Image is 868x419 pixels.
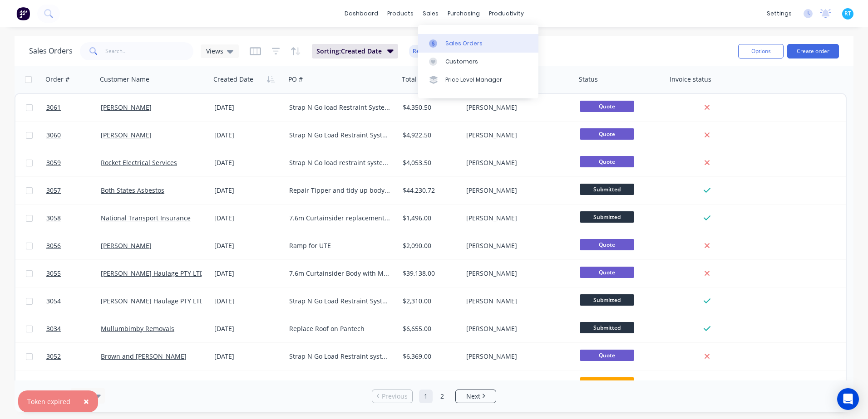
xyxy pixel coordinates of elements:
div: [PERSON_NAME] [466,158,567,167]
a: [PERSON_NAME] [101,103,152,112]
div: Strap N Go Load Restraint systems for a B Double [289,352,390,361]
div: Order # [45,75,69,84]
div: [DATE] [214,103,282,112]
div: $1,496.00 [403,214,456,223]
span: 3059 [46,158,61,167]
div: Sales Orders [445,39,483,48]
a: Next page [456,392,496,401]
div: [DATE] [214,158,282,167]
span: 3056 [46,241,61,250]
span: Submitted [580,322,634,333]
div: $0.00 [403,380,456,389]
div: Strap N Go load Restraint System for 10 plt curtainsider [289,103,390,112]
span: Previous [382,392,408,401]
a: Page 2 [435,390,449,403]
a: 3051 [46,370,101,398]
span: Submitted [580,294,634,306]
div: Strap N Go load restraint system for a 22plt Trailer with straight roof [289,158,390,167]
div: Price Level Manager [445,76,502,84]
span: Quote [580,350,634,361]
div: $6,655.00 [403,324,456,333]
div: $6,369.00 [403,352,456,361]
span: Next [466,392,480,401]
div: 7.6m Curtainsider Body with Manitou provisions at the rear. [289,269,390,278]
ul: Pagination [368,390,500,403]
span: RT [844,10,851,18]
a: 3057 [46,177,101,204]
span: 3054 [46,297,61,306]
div: [PERSON_NAME] [466,131,567,140]
span: Sorting: Created Date [316,47,382,56]
div: $4,053.50 [403,158,456,167]
div: sales [418,7,443,20]
div: purchasing [443,7,484,20]
span: Views [206,46,223,56]
div: 7.6m Curtainsider replacement Claim no 537836 - 460782Herb [PERSON_NAME] Haulage [289,214,390,223]
span: Submitted [580,211,634,223]
div: Created Date [213,75,253,84]
div: Ramp for UTE [289,241,390,250]
a: Previous page [372,392,412,401]
div: [PERSON_NAME] [466,297,567,306]
span: 3057 [46,186,61,195]
button: Close [74,390,98,412]
div: [PERSON_NAME] [466,241,567,250]
div: [DATE] [214,241,282,250]
a: 3052 [46,343,101,370]
a: Tweed Valley Tree Services [101,380,182,388]
div: [DATE] [214,352,282,361]
div: products [383,7,418,20]
span: Quote [580,156,634,167]
div: productivity [484,7,528,20]
a: Sales Orders [418,34,538,52]
button: Options [738,44,784,58]
div: [DATE] [214,269,282,278]
div: PO # [288,75,303,84]
a: Customers [418,53,538,71]
span: 3060 [46,131,61,140]
div: [DATE] [214,131,282,140]
a: 3054 [46,287,101,315]
button: Reset [409,45,431,58]
a: Brown and [PERSON_NAME] [101,352,187,361]
div: [PERSON_NAME] [466,269,567,278]
div: Total ($) [402,75,426,84]
a: dashboard [340,7,383,20]
a: Both States Asbestos [101,186,164,195]
span: 3058 [46,214,61,223]
div: $2,310.00 [403,297,456,306]
span: Quote [580,239,634,250]
div: Invoice status [670,75,711,84]
span: Quote [580,101,634,112]
a: 3061 [46,94,101,121]
a: [PERSON_NAME] Haulage PTY LTD [101,269,204,278]
div: [DATE] [214,186,282,195]
a: 3060 [46,122,101,149]
span: Quote [580,128,634,140]
div: [DATE] [214,297,282,306]
div: [DATE] [214,214,282,223]
div: Customer Name [100,75,149,84]
a: [PERSON_NAME] [101,241,152,250]
div: Status [579,75,598,84]
div: $39,138.00 [403,269,456,278]
span: × [84,395,89,408]
span: 3051 [46,380,61,389]
div: [PERSON_NAME] [466,380,567,389]
span: 3052 [46,352,61,361]
div: $4,350.50 [403,103,456,112]
span: 3034 [46,324,61,333]
a: 3058 [46,205,101,232]
div: [PERSON_NAME] [466,214,567,223]
input: Search... [105,42,194,60]
span: 3055 [46,269,61,278]
div: [PERSON_NAME] [466,186,567,195]
span: 3061 [46,103,61,112]
div: Customers [445,58,478,66]
div: $2,090.00 [403,241,456,250]
div: Open Intercom Messenger [837,388,859,410]
span: Draft [580,377,634,389]
div: Tipper modifications [289,380,390,389]
div: [DATE] [214,380,282,389]
a: 3056 [46,232,101,259]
